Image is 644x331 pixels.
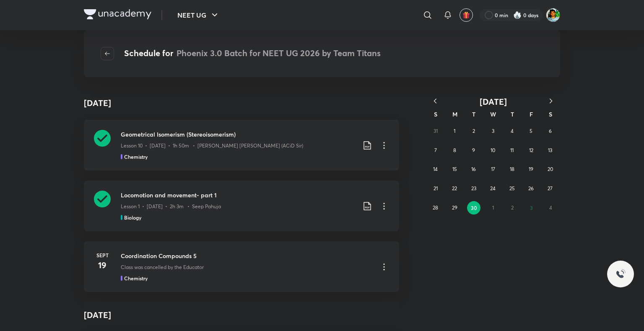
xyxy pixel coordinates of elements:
button: September 30, 2025 [467,201,480,215]
button: September 4, 2025 [505,124,519,138]
abbr: September 21, 2025 [434,185,438,191]
button: September 1, 2025 [448,124,461,138]
button: September 25, 2025 [505,182,519,195]
button: September 12, 2025 [525,144,538,157]
button: September 26, 2025 [525,182,538,195]
a: Sept19Coordination Compounds 5Class was cancelled by the EducatorChemistry [84,241,399,292]
img: avatar [462,11,470,19]
abbr: Tuesday [472,110,475,118]
button: avatar [460,8,473,22]
abbr: September 23, 2025 [471,185,476,191]
abbr: September 13, 2025 [548,147,552,153]
h3: Locomotion and movement- part 1 [121,191,356,199]
img: Mehul Ghosh [546,8,560,22]
button: September 18, 2025 [505,163,519,176]
abbr: September 3, 2025 [492,128,494,134]
abbr: September 16, 2025 [471,166,476,172]
h5: Biology [124,214,141,221]
p: Lesson 1 • [DATE] • 2h 3m • Seep Pahuja [121,203,221,210]
img: Company Logo [84,9,151,19]
abbr: September 2, 2025 [473,128,475,134]
img: streak [513,11,522,19]
abbr: September 29, 2025 [452,204,457,211]
h5: Chemistry [124,153,148,160]
button: September 5, 2025 [525,124,538,138]
abbr: September 8, 2025 [453,147,456,153]
button: September 10, 2025 [486,144,500,157]
img: ttu [615,269,626,279]
abbr: Thursday [511,110,514,118]
abbr: September 7, 2025 [434,147,437,153]
abbr: Saturday [549,110,552,118]
button: September 21, 2025 [429,182,442,195]
abbr: Wednesday [490,110,496,118]
p: Lesson 10 • [DATE] • 1h 50m • [PERSON_NAME] [PERSON_NAME] (ACiD Sir) [121,142,303,150]
button: September 20, 2025 [543,163,557,176]
abbr: September 17, 2025 [491,166,495,172]
h3: Coordination Compounds 5 [121,251,372,260]
abbr: September 24, 2025 [490,185,496,191]
abbr: September 26, 2025 [528,185,534,191]
p: Class was cancelled by the Educator [121,264,204,271]
button: September 2, 2025 [467,124,480,138]
abbr: September 11, 2025 [510,147,514,153]
button: NEET UG [172,7,225,23]
a: Geometrical Isomerism (Stereoisomerism)Lesson 10 • [DATE] • 1h 50m • [PERSON_NAME] [PERSON_NAME] ... [84,120,399,171]
abbr: September 14, 2025 [433,166,438,172]
abbr: September 28, 2025 [433,204,438,211]
h3: Geometrical Isomerism (Stereoisomerism) [121,130,356,139]
button: September 9, 2025 [467,144,480,157]
button: [DATE] [444,96,542,107]
abbr: September 25, 2025 [509,185,515,191]
abbr: September 18, 2025 [510,166,514,172]
button: September 8, 2025 [448,144,461,157]
abbr: September 4, 2025 [511,128,514,134]
button: September 14, 2025 [429,163,442,176]
a: Locomotion and movement- part 1Lesson 1 • [DATE] • 2h 3m • Seep PahujaBiology [84,181,399,231]
abbr: September 20, 2025 [548,166,553,172]
button: September 6, 2025 [543,124,557,138]
button: September 23, 2025 [467,182,480,195]
button: September 27, 2025 [543,182,557,195]
abbr: September 22, 2025 [452,185,457,191]
abbr: September 9, 2025 [472,147,475,153]
abbr: September 12, 2025 [529,147,533,153]
abbr: September 30, 2025 [471,204,477,211]
abbr: September 1, 2025 [454,128,455,134]
abbr: September 6, 2025 [549,128,552,134]
h4: [DATE] [84,302,399,328]
button: September 17, 2025 [486,163,500,176]
button: September 13, 2025 [543,144,557,157]
abbr: Sunday [434,110,437,118]
button: September 3, 2025 [486,124,500,138]
span: [DATE] [480,96,507,107]
button: September 22, 2025 [448,182,461,195]
button: September 11, 2025 [505,144,519,157]
button: September 16, 2025 [467,163,480,176]
abbr: September 15, 2025 [452,166,457,172]
abbr: September 27, 2025 [548,185,553,191]
h5: Chemistry [124,274,148,282]
abbr: Monday [452,110,457,118]
button: September 15, 2025 [448,163,461,176]
h4: [DATE] [84,97,111,109]
h4: Schedule for [124,47,381,60]
h6: Sept [94,251,111,259]
a: Company Logo [84,9,151,21]
button: September 28, 2025 [429,201,442,215]
h4: 19 [94,259,111,272]
abbr: September 5, 2025 [530,128,532,134]
abbr: September 19, 2025 [529,166,533,172]
button: September 7, 2025 [429,144,442,157]
abbr: Friday [530,110,533,118]
button: September 24, 2025 [486,182,500,195]
span: Phoenix 3.0 Batch for NEET UG 2026 by Team Titans [177,47,381,59]
button: September 29, 2025 [448,201,461,215]
abbr: September 10, 2025 [491,147,495,153]
button: September 19, 2025 [525,163,538,176]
